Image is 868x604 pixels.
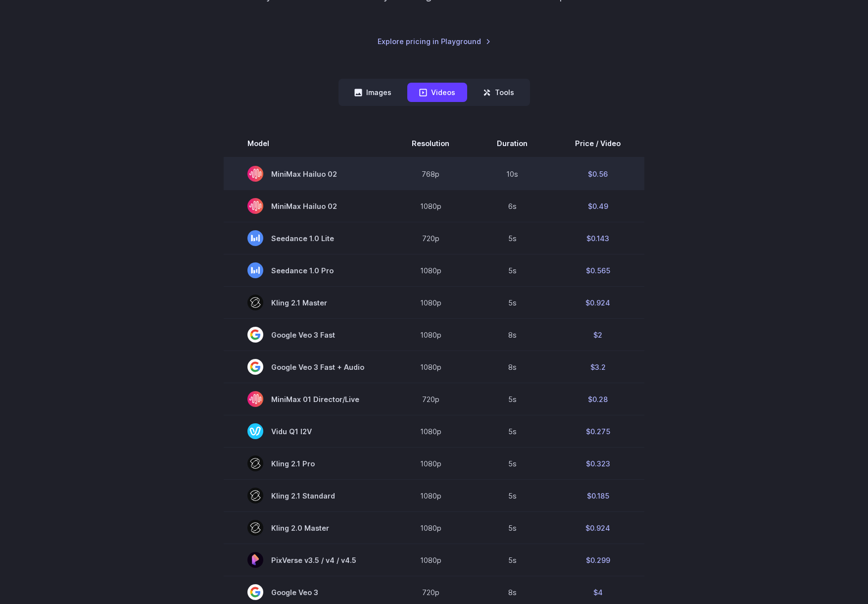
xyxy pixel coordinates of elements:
[247,552,364,568] span: PixVerse v3.5 / v4 / v4.5
[407,83,467,102] button: Videos
[473,448,551,480] td: 5s
[473,222,551,254] td: 5s
[388,287,473,319] td: 1080p
[247,327,364,343] span: Google Veo 3 Fast
[473,287,551,319] td: 5s
[247,230,364,246] span: Seedance 1.0 Lite
[473,383,551,415] td: 5s
[473,480,551,512] td: 5s
[388,130,473,157] th: Resolution
[473,351,551,383] td: 8s
[388,157,473,190] td: 768p
[551,448,644,480] td: $0.323
[388,351,473,383] td: 1080p
[388,544,473,576] td: 1080p
[473,157,551,190] td: 10s
[247,295,364,310] span: Kling 2.1 Master
[224,130,388,157] th: Model
[388,415,473,448] td: 1080p
[471,83,526,102] button: Tools
[473,544,551,576] td: 5s
[473,130,551,157] th: Duration
[247,488,364,503] span: Kling 2.1 Standard
[378,36,491,47] a: Explore pricing in Playground
[388,448,473,480] td: 1080p
[473,415,551,448] td: 5s
[551,480,644,512] td: $0.185
[473,254,551,287] td: 5s
[388,222,473,254] td: 720p
[551,544,644,576] td: $0.299
[551,415,644,448] td: $0.275
[247,198,364,214] span: MiniMax Hailuo 02
[388,480,473,512] td: 1080p
[551,130,644,157] th: Price / Video
[551,512,644,544] td: $0.924
[551,254,644,287] td: $0.565
[473,190,551,222] td: 6s
[247,423,364,439] span: Vidu Q1 I2V
[473,319,551,351] td: 8s
[247,391,364,407] span: MiniMax 01 Director/Live
[551,319,644,351] td: $2
[247,455,364,471] span: Kling 2.1 Pro
[551,351,644,383] td: $3.2
[388,512,473,544] td: 1080p
[342,83,403,102] button: Images
[247,359,364,375] span: Google Veo 3 Fast + Audio
[247,520,364,536] span: Kling 2.0 Master
[551,157,644,190] td: $0.56
[247,262,364,278] span: Seedance 1.0 Pro
[388,190,473,222] td: 1080p
[388,319,473,351] td: 1080p
[388,254,473,287] td: 1080p
[551,383,644,415] td: $0.28
[247,166,364,182] span: MiniMax Hailuo 02
[473,512,551,544] td: 5s
[247,584,364,600] span: Google Veo 3
[551,287,644,319] td: $0.924
[551,222,644,254] td: $0.143
[551,190,644,222] td: $0.49
[388,383,473,415] td: 720p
